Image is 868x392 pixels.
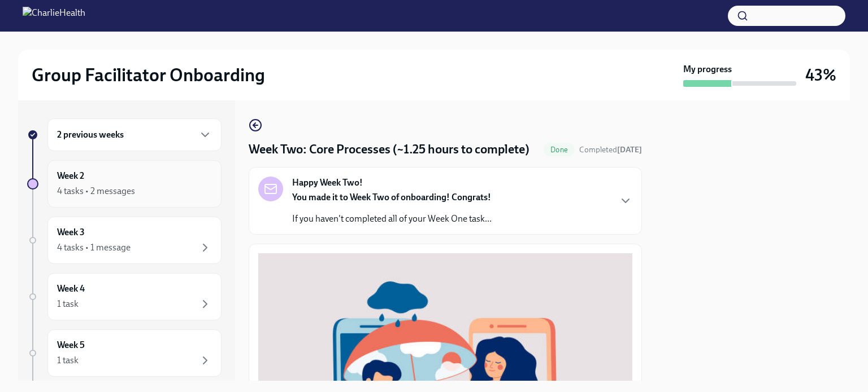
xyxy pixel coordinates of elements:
h6: Week 5 [57,339,85,351]
a: Week 34 tasks • 1 message [27,217,222,264]
div: 2 previous weeks [47,118,222,151]
div: 1 task [57,298,79,310]
div: 1 task [57,354,79,367]
div: 4 tasks • 2 messages [57,185,135,197]
a: Week 24 tasks • 2 messages [27,160,222,208]
h4: Week Two: Core Processes (~1.25 hours to complete) [249,141,530,158]
a: Week 41 task [27,273,222,320]
img: CharlieHealth [23,7,85,25]
p: If you haven't completed all of your Week One task... [292,213,492,225]
h6: Week 3 [57,226,85,239]
span: September 26th, 2025 19:18 [579,144,642,155]
h3: 43% [805,65,836,85]
strong: Happy Week Two! [292,177,363,189]
div: 4 tasks • 1 message [57,241,131,254]
strong: My progress [683,63,732,76]
strong: [DATE] [617,145,642,155]
h6: 2 previous weeks [57,129,124,141]
h2: Group Facilitator Onboarding [32,64,265,86]
span: Completed [579,145,642,155]
a: Week 51 task [27,329,222,377]
h6: Week 2 [57,170,84,182]
strong: You made it to Week Two of onboarding! Congrats! [292,192,491,202]
span: Done [544,146,575,154]
h6: Week 4 [57,283,85,295]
